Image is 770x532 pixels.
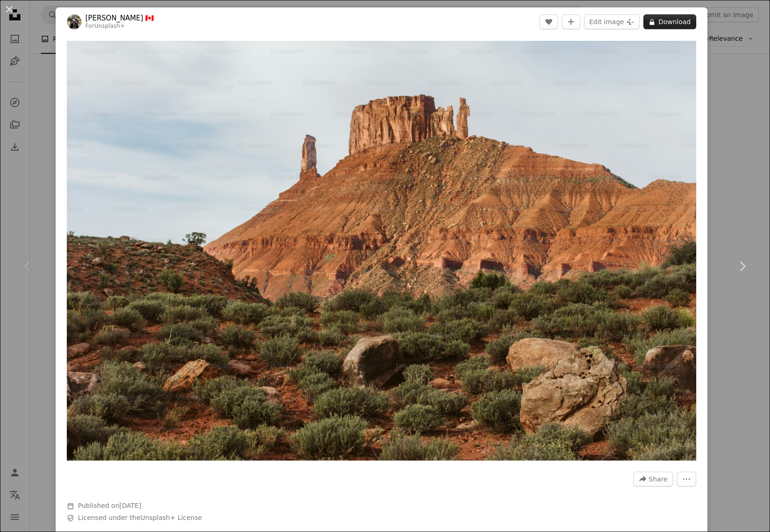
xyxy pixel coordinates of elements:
button: Share this image [633,472,673,487]
div: For [85,23,154,30]
span: Published on [78,502,141,509]
a: Unsplash+ [94,23,125,29]
span: Licensed under the [78,513,202,523]
a: Unsplash+ License [141,514,202,521]
img: a large rock formation in the middle of a desert [67,41,696,461]
time: February 6, 2023 at 5:41:04 AM CST [119,502,141,509]
span: Share [649,472,667,486]
a: Next [714,222,770,311]
button: Download [643,14,696,29]
a: [PERSON_NAME] 🇨🇦 [85,13,154,23]
button: Like [539,14,558,29]
button: More Actions [677,472,696,487]
button: Edit image [584,14,640,29]
button: Zoom in on this image [67,41,696,461]
img: Go to Jason Hawke 🇨🇦's profile [67,14,82,29]
button: Add to Collection [562,14,580,29]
